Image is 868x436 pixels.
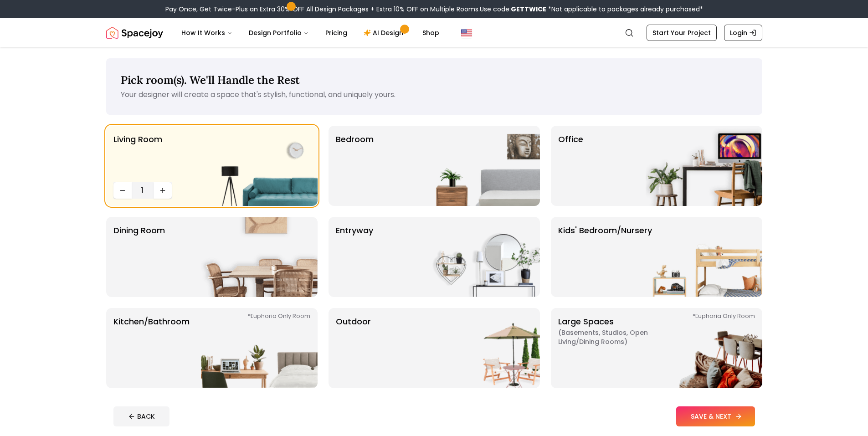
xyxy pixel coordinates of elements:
img: Office [646,126,762,206]
a: Spacejoy [106,24,163,42]
img: United States [461,27,472,38]
img: Kitchen/Bathroom *Euphoria Only [201,308,318,388]
p: entryway [336,224,373,290]
p: Outdoor [336,315,371,381]
img: Large Spaces *Euphoria Only [646,308,762,388]
span: 1 [135,185,150,196]
img: Spacejoy Logo [106,24,163,42]
a: Start Your Project [647,25,717,41]
p: Living Room [113,133,162,179]
button: How It Works [174,24,240,42]
img: Outdoor [423,308,540,388]
img: Kids' Bedroom/Nursery [646,217,762,297]
p: Bedroom [336,133,374,199]
div: Pay Once, Get Twice-Plus an Extra 30% OFF All Design Packages + Extra 10% OFF on Multiple Rooms. [165,5,703,14]
span: Use code: [480,5,546,14]
b: GETTWICE [511,5,546,14]
nav: Main [174,24,447,42]
p: Kitchen/Bathroom [113,315,190,381]
span: ( Basements, Studios, Open living/dining rooms ) [558,328,672,346]
p: Dining Room [113,224,165,290]
button: SAVE & NEXT [676,406,755,426]
span: *Not applicable to packages already purchased* [546,5,703,14]
p: Your designer will create a space that's stylish, functional, and uniquely yours. [121,89,748,100]
img: Dining Room [201,217,318,297]
a: Shop [415,24,447,42]
p: Large Spaces [558,315,672,381]
img: entryway [423,217,540,297]
p: Kids' Bedroom/Nursery [558,224,652,290]
button: Design Portfolio [241,24,316,42]
a: Pricing [318,24,354,42]
button: BACK [113,406,169,426]
button: Increase quantity [154,182,172,199]
span: Pick room(s). We'll Handle the Rest [121,73,300,87]
img: Living Room [201,126,318,206]
a: AI Design [356,24,413,42]
p: Office [558,133,583,199]
a: Login [724,25,762,41]
button: Decrease quantity [113,182,132,199]
img: Bedroom [423,126,540,206]
nav: Global [106,18,762,47]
